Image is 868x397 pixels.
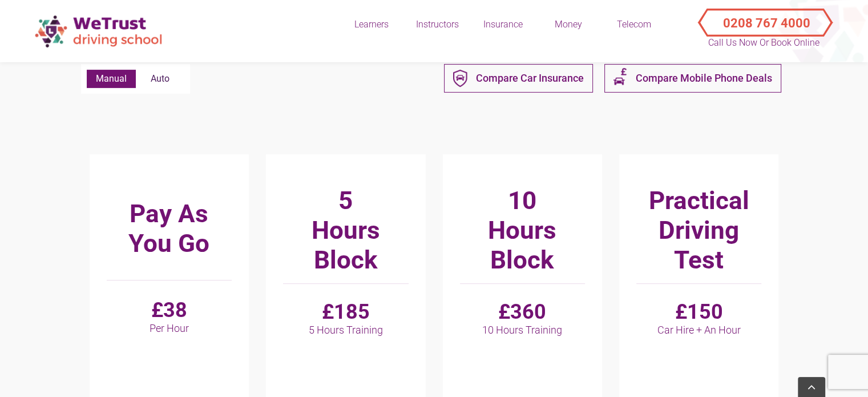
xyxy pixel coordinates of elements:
[107,322,232,334] span: Per Hour
[453,70,467,87] img: Group 43
[136,70,184,88] label: Auto
[283,186,408,275] h3: 5 Hours Block
[343,18,400,31] div: Learners
[605,18,663,31] div: Telecom
[636,71,772,85] span: Compare Mobile Phone Deals
[703,6,825,29] button: Call Us Now or Book Online
[283,324,408,336] span: 5 Hours Training
[460,186,585,275] h3: 10 Hours Block
[688,6,839,29] a: Call Us Now or Book Online 0208 767 4000
[460,300,585,336] h4: £360
[707,36,821,50] p: Call Us Now or Book Online
[540,18,597,31] div: Money
[474,18,531,31] div: Insurance
[409,18,466,31] div: Instructors
[29,9,171,53] img: wetrust-ds-logo.png
[87,70,136,88] label: Manual
[636,300,761,336] h4: £150
[460,324,585,336] span: 10 Hours Training
[636,186,761,275] h3: Practical Driving Test
[604,64,781,93] a: PURPLE-Group-47 Compare Mobile Phone Deals
[107,298,232,334] h4: £38
[613,65,627,91] img: PURPLE-Group-47
[476,71,584,85] span: Compare Car Insurance
[444,64,593,93] a: Group 43 Compare Car Insurance
[283,300,408,336] h4: £185
[107,186,232,271] h3: Pay As You Go
[636,324,761,336] span: Car Hire + An Hour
